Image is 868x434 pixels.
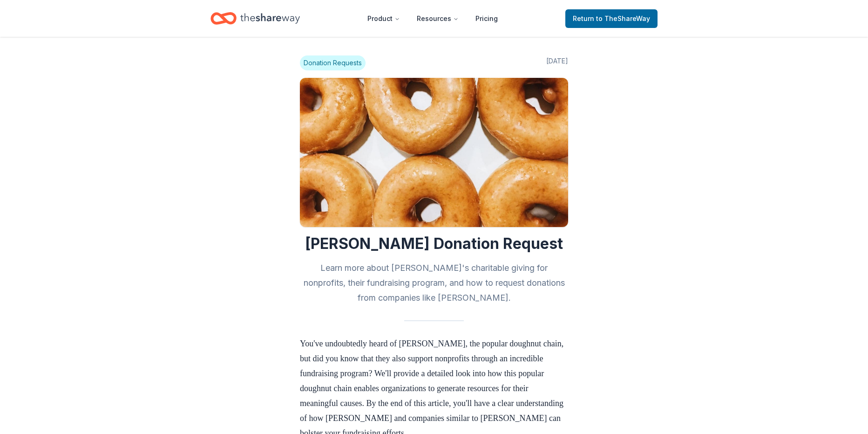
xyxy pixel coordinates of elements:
img: Image for Krispy Kreme Donation Request [300,78,568,227]
button: Product [360,9,407,28]
span: Donation Requests [300,55,366,70]
button: Resources [409,9,466,28]
span: [DATE] [546,55,568,70]
a: Pricing [468,9,505,28]
nav: Main [360,7,505,29]
h2: Learn more about [PERSON_NAME]'s charitable giving for nonprofits, their fundraising program, and... [300,261,568,305]
h1: [PERSON_NAME] Donation Request [300,234,568,253]
span: Return [573,13,650,24]
a: Home [210,7,300,29]
a: Returnto TheShareWay [565,9,658,28]
span: to TheShareWay [596,14,650,22]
